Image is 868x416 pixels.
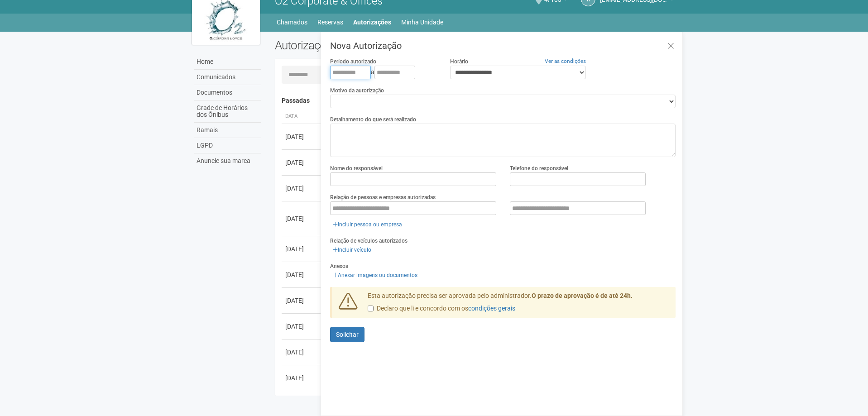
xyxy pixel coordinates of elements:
[330,245,374,255] a: Incluir veículo
[194,70,261,85] a: Comunicados
[330,327,364,342] button: Solicitar
[285,373,319,383] div: [DATE]
[275,38,469,52] h2: Autorizações
[468,305,515,312] a: condições gerais
[510,164,568,172] label: Telefone do responsável
[194,138,261,153] a: LGPD
[194,153,261,168] a: Anuncie sua marca
[285,270,319,279] div: [DATE]
[282,97,670,104] h4: Passadas
[285,322,319,331] div: [DATE]
[330,193,436,201] label: Relação de pessoas e empresas autorizadas
[317,16,343,29] a: Reservas
[532,292,633,299] strong: O prazo de aprovação é de até 24h.
[330,262,348,270] label: Anexos
[330,164,383,172] label: Nome do responsável
[336,331,359,338] span: Solicitar
[194,54,261,70] a: Home
[330,57,376,66] label: Período autorizado
[361,292,676,318] div: Esta autorização precisa ser aprovada pelo administrador.
[330,237,408,245] label: Relação de veículos autorizados
[285,158,319,167] div: [DATE]
[285,132,319,141] div: [DATE]
[194,85,261,100] a: Documentos
[330,41,676,50] h3: Nova Autorização
[330,115,416,124] label: Detalhamento do que será realizado
[368,306,374,311] input: Declaro que li e concordo com oscondições gerais
[285,348,319,357] div: [DATE]
[330,66,436,79] div: a
[194,123,261,138] a: Ramais
[285,244,319,253] div: [DATE]
[401,16,443,29] a: Minha Unidade
[353,16,391,29] a: Autorizações
[450,57,468,66] label: Horário
[285,296,319,305] div: [DATE]
[285,184,319,193] div: [DATE]
[282,109,322,124] th: Data
[368,304,515,313] label: Declaro que li e concordo com os
[330,220,405,230] a: Incluir pessoa ou empresa
[277,16,307,29] a: Chamados
[330,86,384,95] label: Motivo da autorização
[545,58,586,64] a: Ver as condições
[330,270,420,280] a: Anexar imagens ou documentos
[285,214,319,223] div: [DATE]
[194,100,261,123] a: Grade de Horários dos Ônibus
